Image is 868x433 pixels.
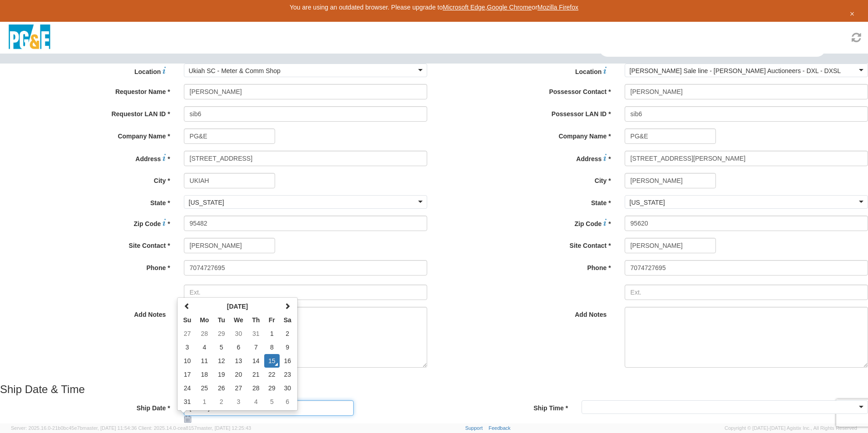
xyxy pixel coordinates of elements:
[83,425,137,431] span: master, [DATE] 11:54:36
[133,220,161,227] span: Zip Code
[134,68,161,75] span: Location
[248,395,264,408] td: 4
[280,340,296,354] td: 9
[189,66,281,75] div: Ukiah SC - Meter & Comm Shop
[248,340,264,354] td: 7
[195,313,213,327] th: Mo
[179,340,196,354] td: 3
[576,155,602,162] span: Address
[488,425,510,431] a: Feedback
[264,368,280,381] td: 22
[11,425,137,431] span: Server: 2025.16.0-21b0bc45e7b
[575,311,607,318] span: Add Notes
[213,381,229,395] td: 26
[213,354,229,368] td: 12
[229,327,248,340] td: 30
[229,313,248,327] th: We
[264,327,280,340] td: 1
[248,354,264,368] td: 14
[625,285,868,300] input: Ext.
[154,177,166,184] span: City
[195,381,213,395] td: 25
[150,199,166,207] span: State
[487,4,532,11] a: Google Chrome
[179,381,196,395] td: 24
[184,285,427,300] input: Ext.
[229,368,248,381] td: 20
[280,354,296,368] td: 16
[595,177,607,184] span: City
[558,133,607,140] span: Company Name
[179,354,196,368] td: 10
[7,3,861,12] div: You are using an outdated browser. Please upgrade to , or
[213,340,229,354] td: 5
[138,425,252,431] span: Client: 2025.14.0-cea8157
[229,395,248,408] td: 3
[248,327,264,340] td: 31
[7,25,52,51] img: pge-logo-06675f144f4cfa6a6814.png
[111,110,166,118] span: Requestor LAN ID
[264,354,280,368] td: 15
[574,220,602,227] span: Zip Code
[195,300,280,313] th: Select Month
[575,68,602,75] span: Location
[538,4,578,11] a: Mozilla Firefox
[229,381,248,395] td: 27
[264,313,280,327] th: Fr
[118,133,166,140] span: Company Name
[137,404,166,412] span: Ship Date
[264,395,280,408] td: 5
[725,425,857,432] span: Copyright © [DATE]-[DATE] Agistix Inc., All Rights Reserved
[213,313,229,327] th: Tu
[213,327,229,340] td: 29
[195,327,213,340] td: 28
[284,303,291,309] span: Next Month
[248,313,264,327] th: Th
[179,313,196,327] th: Su
[443,4,485,11] a: Microsoft Edge
[195,395,213,408] td: 1
[465,425,483,431] a: Support
[280,313,296,327] th: Sa
[591,199,607,207] span: State
[184,303,190,309] span: Previous Month
[264,340,280,354] td: 8
[630,66,841,75] div: [PERSON_NAME] Sale line - [PERSON_NAME] Auctioneers - DXL - DXSL
[229,340,248,354] td: 6
[129,242,166,249] span: Site Contact
[115,88,166,95] span: Requestor Name
[280,381,296,395] td: 30
[179,395,196,408] td: 31
[280,395,296,408] td: 6
[195,354,213,368] td: 11
[213,395,229,408] td: 2
[179,327,196,340] td: 27
[248,381,264,395] td: 28
[570,242,607,249] span: Site Contact
[630,198,665,207] div: [US_STATE]
[146,264,166,271] span: Phone
[248,368,264,381] td: 21
[552,110,607,118] span: Possessor LAN ID
[189,198,224,207] div: [US_STATE]
[280,327,296,340] td: 2
[229,354,248,368] td: 13
[195,368,213,381] td: 18
[264,381,280,395] td: 29
[280,368,296,381] td: 23
[135,155,161,162] span: Address
[179,368,196,381] td: 17
[533,404,564,412] span: Ship Time
[549,88,607,95] span: Possessor Contact
[213,368,229,381] td: 19
[587,264,607,271] span: Phone
[197,425,252,431] span: master, [DATE] 12:25:43
[134,311,166,318] span: Add Notes
[195,340,213,354] td: 4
